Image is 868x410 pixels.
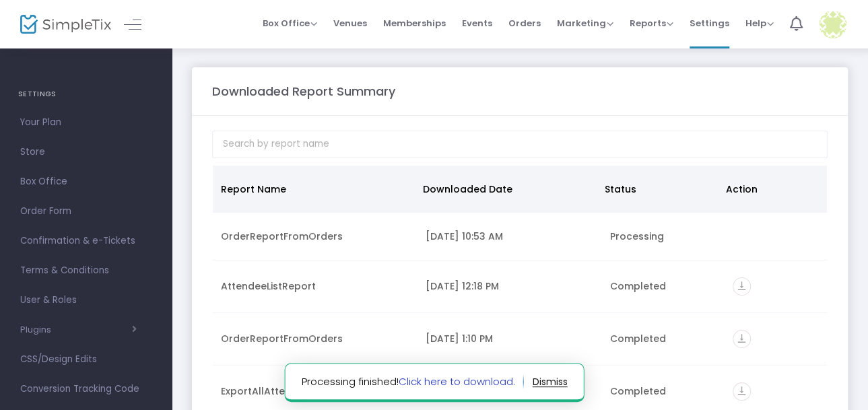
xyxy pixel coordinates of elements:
a: Click here to download. [398,374,514,388]
span: Memberships [383,6,446,40]
div: Completed [610,384,716,398]
i: vertical_align_bottom [733,330,751,348]
span: Terms & Conditions [20,262,152,279]
a: vertical_align_bottom [733,334,751,347]
i: vertical_align_bottom [733,382,751,401]
span: CSS/Design Edits [20,351,152,368]
h4: SETTINGS [18,81,154,108]
span: Your Plan [20,114,152,131]
span: Events [462,6,492,40]
span: Help [745,17,774,30]
div: 9/18/2025 1:10 PM [426,332,594,345]
span: Processing finished! [301,374,523,390]
div: OrderReportFromOrders [221,332,409,345]
div: https://go.SimpleTix.com/qyguv [733,382,819,401]
i: vertical_align_bottom [733,277,751,296]
th: Downloaded Date [415,166,597,213]
span: Order Form [20,203,152,220]
span: Marketing [557,17,613,30]
div: AttendeeListReport [221,279,409,293]
div: ExportAllAttendees [221,384,409,398]
th: Status [597,166,718,213]
span: Confirmation & e-Tickets [20,232,152,250]
span: Conversion Tracking Code [20,380,152,398]
input: Search by report name [212,131,828,158]
span: Box Office [263,17,317,30]
span: Settings [690,6,729,40]
div: OrderReportFromOrders [221,230,409,243]
div: Completed [610,279,716,293]
button: Plugins [20,324,137,335]
span: Orders [508,6,541,40]
th: Report Name [213,166,415,213]
span: Venues [333,6,367,40]
div: https://go.SimpleTix.com/44eky [733,277,819,296]
a: vertical_align_bottom [733,281,751,295]
m-panel-title: Downloaded Report Summary [212,82,395,100]
a: vertical_align_bottom [733,386,751,400]
span: Box Office [20,173,152,191]
span: User & Roles [20,292,152,309]
div: 9/19/2025 12:18 PM [426,279,594,293]
div: https://go.SimpleTix.com/bprip [733,330,819,348]
span: Reports [630,17,673,30]
div: Processing [610,230,716,243]
button: dismiss [532,371,567,392]
span: Store [20,143,152,161]
div: Completed [610,332,716,345]
th: Action [718,166,819,213]
div: 9/23/2025 10:53 AM [426,230,594,243]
